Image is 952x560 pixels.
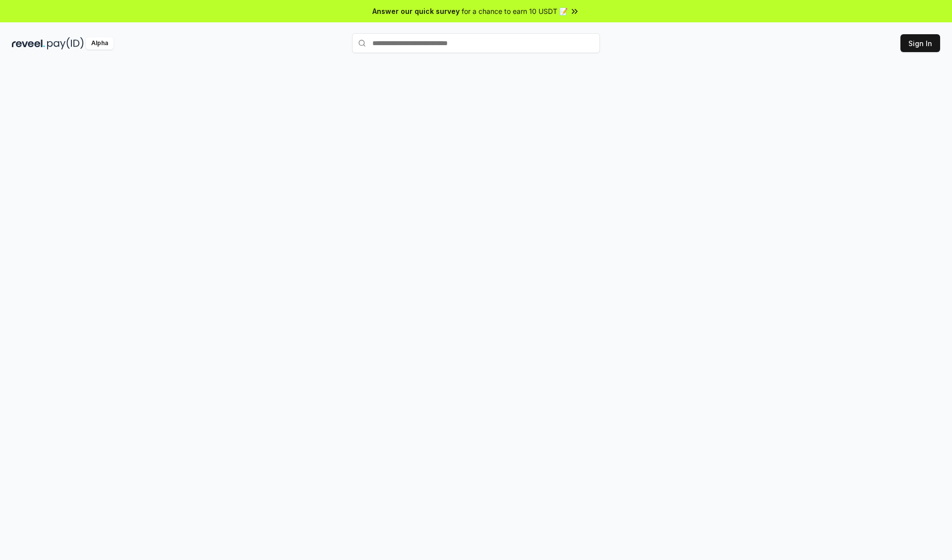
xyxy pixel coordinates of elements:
img: reveel_dark [12,37,45,50]
div: Alpha [86,37,114,50]
span: Answer our quick survey [372,6,460,16]
button: Sign In [900,34,940,52]
span: for a chance to earn 10 USDT 📝 [462,6,568,16]
img: pay_id [47,37,84,50]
